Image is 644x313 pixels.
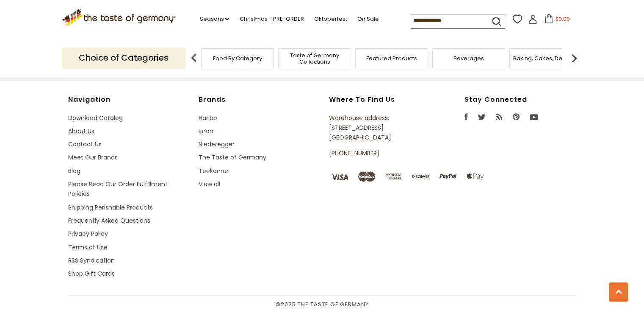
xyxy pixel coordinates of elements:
a: Oktoberfest [314,14,347,24]
a: About Us [68,127,94,135]
a: Food By Category [213,55,262,61]
a: Teekanne [199,167,228,175]
img: next arrow [566,50,583,67]
a: Christmas - PRE-ORDER [239,14,304,24]
a: Haribo [199,114,217,122]
h4: Brands [199,95,321,104]
a: Baking, Cakes, Desserts [513,55,579,61]
a: On Sale [357,14,379,24]
a: Meet Our Brands [68,153,118,162]
h4: Where to find us [329,95,426,104]
a: Please Read Our Order Fulfillment Policies [68,180,168,198]
a: RSS Syndication [68,256,115,265]
h4: Stay Connected [464,95,576,104]
a: Privacy Policy [68,229,108,238]
a: Blog [68,167,80,175]
a: Seasons [199,14,229,24]
a: Beverages [453,55,484,61]
a: Shop Gift Cards [68,269,115,278]
a: Taste of Germany Collections [281,52,348,65]
p: Warehouse address: [STREET_ADDRESS] [GEOGRAPHIC_DATA] [329,113,426,143]
span: $0.00 [555,15,569,22]
h4: Navigation [68,95,190,104]
a: Terms of Use [68,243,108,252]
a: Contact Us [68,140,102,148]
button: $0.00 [539,14,575,27]
a: Niederegger [199,140,235,148]
a: The Taste of Germany [199,153,266,162]
a: Featured Products [366,55,417,61]
a: Shipping Perishable Products [68,203,153,212]
a: Frequently Asked Questions [68,216,150,225]
p: Choice of Categories [62,48,185,68]
p: [PHONE_NUMBER] [329,148,426,158]
img: previous arrow [185,50,202,67]
span: © 2025 The Taste of Germany [68,300,576,309]
a: View all [199,180,220,188]
a: Knorr [199,127,214,135]
a: Download Catalog [68,114,123,122]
